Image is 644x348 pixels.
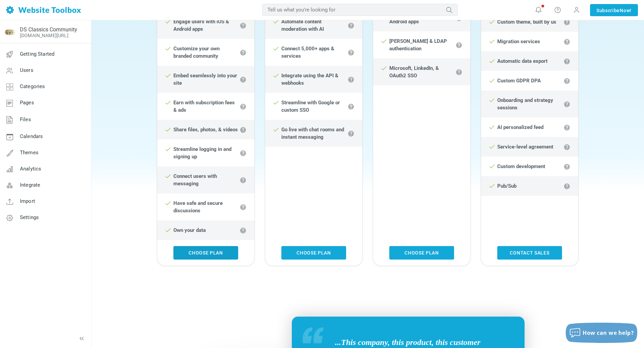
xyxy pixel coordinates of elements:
[497,78,541,84] strong: Custom GDPR DPA
[262,4,458,16] input: Tell us what you're looking for
[20,33,68,38] a: [DOMAIN_NAME][URL]
[281,127,344,140] strong: Go live with chat rooms and instant messaging
[173,146,231,160] strong: Streamline logging in and signing up
[497,144,553,150] strong: Service-level agreement
[389,246,454,260] a: Choose Plan
[497,124,543,130] strong: AI personalized feed
[583,329,634,337] span: How can we help?
[173,73,237,86] strong: Embed seamlessly into your site
[497,246,562,260] a: Contact sales
[590,4,638,16] a: SubscribeNow!
[281,100,340,113] strong: Streamline with Google or custom SSO
[173,200,223,214] strong: Have safe and secure discussions
[20,166,41,172] span: Analytics
[497,58,548,64] strong: Automatic data export
[497,38,540,45] strong: Migration services
[20,26,77,33] a: DS Classics Community
[20,214,39,220] span: Settings
[497,163,545,169] strong: Custom development
[620,7,632,14] span: Now!
[497,97,553,111] strong: Onboarding and strategy sessions
[497,19,556,25] strong: Custom theme, built by us
[173,46,220,59] strong: Customize your own branded community
[281,46,334,59] strong: Connect 5,000+ apps & services
[173,100,235,113] strong: Earn with subscription fees & ads
[281,73,338,86] strong: Integrate using the API & webhooks
[20,67,33,73] span: Users
[389,65,439,79] strong: Microsoft, LinkedIn, & OAuth2 SSO
[389,38,447,52] strong: [PERSON_NAME] & LDAP authentication
[20,198,35,204] span: Import
[20,83,45,89] span: Categories
[173,173,217,187] strong: Connect users with messaging
[173,227,206,233] strong: Own your data
[20,133,43,139] span: Calendars
[497,183,516,189] strong: Pub/Sub
[4,27,15,37] img: Dick%20Shappy%20Classic%20Cars%20&%20Motorcycles%20Logo%20on%20Gold%20Coin%20Small%20Copy.png
[173,246,238,260] a: Choose Plan
[20,100,34,106] span: Pages
[20,150,38,156] span: Themes
[173,127,238,133] strong: Share files, photos, & videos
[20,116,31,123] span: Files
[20,182,40,188] span: Integrate
[281,246,346,260] a: Choose Plan
[20,51,54,57] span: Getting Started
[566,323,637,343] button: How can we help?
